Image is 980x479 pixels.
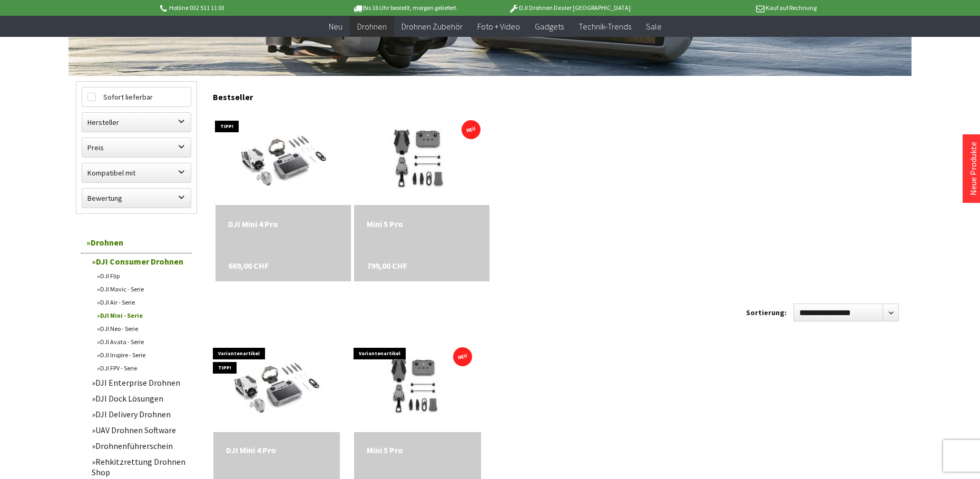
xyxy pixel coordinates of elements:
span: Drohnen [357,21,387,32]
div: Bestseller [213,81,904,107]
a: DJI Consumer Drohnen [86,253,192,269]
span: Drohnen Zubehör [401,21,463,32]
span: Technik-Trends [579,21,631,32]
a: Drohnenführerschein [86,438,192,454]
div: Mini 5 Pro [367,218,477,230]
div: DJI Mini 4 Pro [226,445,328,455]
div: Mini 5 Pro [367,445,468,455]
a: DJI Flip [92,269,192,282]
span: Foto + Video [477,21,520,32]
img: Mini 5 Pro [354,343,481,427]
span: 669,00 CHF [228,259,269,272]
a: DJI Neo - Serie [92,322,192,335]
a: Neu [321,16,350,37]
a: DJI Mini - Serie [92,309,192,322]
a: DJI Enterprise Drohnen [86,375,192,390]
img: DJI Mini 4 Pro [217,337,336,432]
a: Mini 5 Pro 799,00 CHF [367,218,477,230]
a: DJI Dock Lösungen [86,390,192,406]
label: Preis [82,138,191,157]
a: DJI Mavic - Serie [92,282,192,296]
a: Drohnen [350,16,394,37]
p: Kauf auf Rechnung [652,2,816,14]
div: DJI Mini 4 Pro [228,218,338,230]
p: Hotline 032 511 11 03 [158,2,322,14]
a: Technik-Trends [571,16,639,37]
a: DJI Avata - Serie [92,335,192,348]
label: Sofort lieferbar [82,87,191,106]
a: DJI Air - Serie [92,296,192,309]
p: DJI Drohnen Dealer [GEOGRAPHIC_DATA] [487,2,652,14]
a: UAV Drohnen Software [86,422,192,438]
a: DJI Mini 4 Pro 669,00 CHF [226,445,328,455]
label: Bewertung [82,189,191,208]
a: Mini 5 Pro 799,00 CHF [367,445,468,455]
span: 799,00 CHF [367,259,407,272]
span: Gadgets [535,21,564,32]
a: Sale [639,16,669,37]
a: Gadgets [527,16,571,37]
a: DJI Delivery Drohnen [86,406,192,422]
a: DJI FPV - Serie [92,361,192,375]
span: Sale [646,21,662,32]
a: Foto + Video [470,16,527,37]
span: Neu [329,21,342,32]
label: Kompatibel mit [82,163,191,182]
img: Mini 5 Pro [354,112,489,202]
a: DJI Mini 4 Pro 669,00 CHF [228,218,338,230]
label: Hersteller [82,113,191,132]
label: Sortierung: [746,304,787,321]
a: Drohnen Zubehör [394,16,470,37]
a: Neue Produkte [968,142,978,195]
p: Bis 16 Uhr bestellt, morgen geliefert. [322,2,487,14]
a: Drohnen [81,232,192,253]
a: DJI Inspire - Serie [92,348,192,361]
img: DJI Mini 4 Pro [224,110,342,205]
